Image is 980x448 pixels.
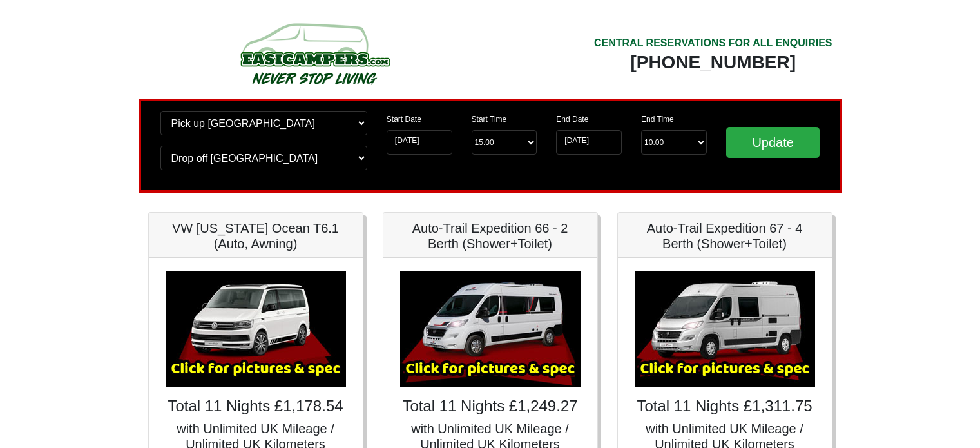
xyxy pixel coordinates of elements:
img: VW California Ocean T6.1 (Auto, Awning) [166,271,346,387]
img: Auto-Trail Expedition 67 - 4 Berth (Shower+Toilet) [635,271,815,387]
label: End Date [556,113,588,125]
div: [PHONE_NUMBER] [594,51,832,74]
h5: VW [US_STATE] Ocean T6.1 (Auto, Awning) [162,220,350,251]
div: CENTRAL RESERVATIONS FOR ALL ENQUIRIES [594,35,832,51]
h4: Total 11 Nights £1,311.75 [631,397,819,416]
h4: Total 11 Nights £1,178.54 [162,397,350,416]
img: campers-checkout-logo.png [192,18,437,89]
h4: Total 11 Nights £1,249.27 [396,397,584,416]
input: Start Date [387,130,452,155]
input: Return Date [556,130,622,155]
label: End Time [641,113,674,125]
label: Start Time [472,113,507,125]
img: Auto-Trail Expedition 66 - 2 Berth (Shower+Toilet) [400,271,581,387]
label: Start Date [387,113,421,125]
input: Update [726,127,820,158]
h5: Auto-Trail Expedition 67 - 4 Berth (Shower+Toilet) [631,220,819,251]
h5: Auto-Trail Expedition 66 - 2 Berth (Shower+Toilet) [396,220,584,251]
